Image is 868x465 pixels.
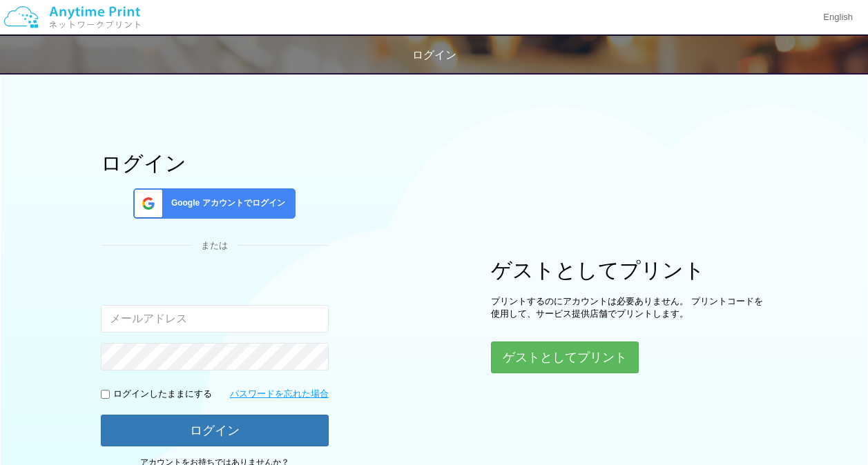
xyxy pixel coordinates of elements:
p: プリントするのにアカウントは必要ありません。 プリントコードを使用して、サービス提供店舗でプリントします。 [491,295,767,321]
button: ログイン [101,415,329,446]
div: または [101,239,329,253]
h1: ゲストとしてプリント [491,259,767,281]
span: ログイン [412,49,456,61]
a: パスワードを忘れた場合 [230,388,329,401]
p: ログインしたままにする [113,388,212,401]
span: Google アカウントでログイン [166,197,285,209]
h1: ログイン [101,152,329,175]
button: ゲストとしてプリント [491,342,639,373]
input: メールアドレス [101,305,329,333]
